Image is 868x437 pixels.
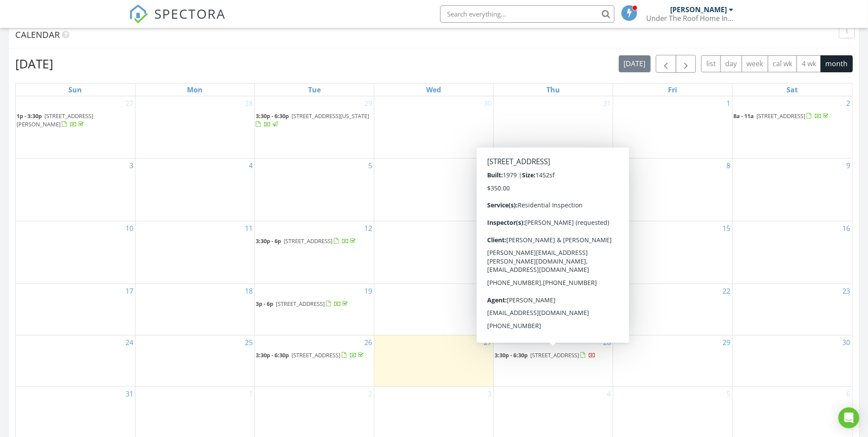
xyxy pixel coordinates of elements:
td: Go to August 9, 2025 [732,159,852,221]
a: Go to July 31, 2025 [601,96,613,110]
td: Go to August 10, 2025 [16,221,135,284]
a: 1p - 3:30p [STREET_ADDRESS][PERSON_NAME] [17,111,134,130]
a: Go to September 6, 2025 [844,387,852,401]
a: Go to August 15, 2025 [721,221,732,235]
a: Go to August 5, 2025 [366,159,374,173]
td: Go to August 18, 2025 [135,284,254,335]
a: Saturday [785,84,800,96]
a: Go to August 10, 2025 [124,221,135,235]
button: cal wk [768,55,797,72]
a: Friday [666,84,679,96]
td: Go to July 31, 2025 [494,96,613,159]
td: Go to July 30, 2025 [374,96,493,159]
a: Go to July 28, 2025 [243,96,254,110]
td: Go to August 11, 2025 [135,221,254,284]
span: [STREET_ADDRESS][PERSON_NAME] [17,112,93,128]
div: Open Intercom Messenger [838,407,859,428]
a: 8a - 11a [STREET_ADDRESS] [733,112,830,120]
td: Go to July 29, 2025 [254,96,374,159]
button: list [701,55,721,72]
a: Go to July 29, 2025 [363,96,374,110]
span: 8a - 11a [733,112,754,120]
a: Sunday [67,84,84,96]
span: [STREET_ADDRESS][US_STATE] [292,112,369,120]
a: Go to August 24, 2025 [124,335,135,349]
td: Go to August 5, 2025 [254,159,374,221]
td: Go to August 13, 2025 [374,221,493,284]
a: 3p - 6p [STREET_ADDRESS] [256,299,373,309]
td: Go to August 30, 2025 [732,335,852,386]
a: 3:30p - 6:30p [STREET_ADDRESS] [256,351,365,359]
td: Go to August 28, 2025 [494,335,613,386]
span: Calendar [15,29,60,41]
span: 3:30p - 6:30p [256,351,289,359]
td: Go to August 27, 2025 [374,335,493,386]
a: Go to August 1, 2025 [725,96,732,110]
a: Go to August 21, 2025 [601,284,613,298]
td: Go to August 15, 2025 [613,221,732,284]
a: Go to August 19, 2025 [363,284,374,298]
a: Go to August 6, 2025 [486,159,493,173]
span: SPECTORA [154,4,226,23]
div: [PERSON_NAME] [670,5,727,14]
a: 3:30p - 6:30p [STREET_ADDRESS][US_STATE] [256,111,373,130]
a: Go to August 17, 2025 [124,284,135,298]
td: Go to August 6, 2025 [374,159,493,221]
td: Go to August 3, 2025 [16,159,135,221]
a: Go to September 2, 2025 [366,387,374,401]
span: [STREET_ADDRESS][PERSON_NAME] [515,174,607,182]
a: Go to September 5, 2025 [725,387,732,401]
span: 1p - 3:30p [17,112,42,120]
td: Go to August 4, 2025 [135,159,254,221]
a: Go to September 4, 2025 [605,387,613,401]
a: Go to August 18, 2025 [243,284,254,298]
a: Go to August 30, 2025 [841,335,852,349]
span: 3p - 6p [495,174,512,182]
a: Go to August 12, 2025 [363,221,374,235]
a: Go to September 3, 2025 [486,387,493,401]
a: 3:30p - 6:30p [STREET_ADDRESS] [495,350,612,361]
a: Tuesday [306,84,322,96]
a: 3p - 6p [STREET_ADDRESS][PERSON_NAME] [495,174,607,190]
span: 3:30p - 6:30p [256,112,289,120]
span: [STREET_ADDRESS] [276,300,325,308]
a: Go to August 16, 2025 [841,221,852,235]
a: 3:30p - 6:30p [STREET_ADDRESS] [256,350,373,361]
button: Next month [676,55,696,73]
a: Monday [185,84,204,96]
span: 3p - 6p [256,300,273,308]
span: 3:30p - 6p [256,237,281,245]
a: Go to August 3, 2025 [128,159,135,173]
td: Go to August 26, 2025 [254,335,374,386]
a: Go to July 27, 2025 [124,96,135,110]
a: Go to September 1, 2025 [247,387,254,401]
a: Go to August 29, 2025 [721,335,732,349]
td: Go to August 21, 2025 [494,284,613,335]
a: 3:30p - 6:30p [STREET_ADDRESS] [495,351,596,359]
a: 3:30p - 6:30p [STREET_ADDRESS][PERSON_NAME] [495,236,612,255]
td: Go to August 7, 2025 [494,159,613,221]
td: Go to August 16, 2025 [732,221,852,284]
a: 3:30p - 6:30p [STREET_ADDRESS][US_STATE] [256,112,369,128]
a: 1p - 3:30p [STREET_ADDRESS][PERSON_NAME] [17,112,93,128]
a: Go to August 22, 2025 [721,284,732,298]
a: Go to July 30, 2025 [482,96,493,110]
a: Go to August 20, 2025 [482,284,493,298]
h2: [DATE] [15,55,53,72]
a: Go to August 28, 2025 [601,335,613,349]
button: [DATE] [619,55,651,72]
a: 3p - 6p [STREET_ADDRESS][PERSON_NAME] [495,173,612,192]
button: Previous month [656,55,676,73]
a: Go to August 23, 2025 [841,284,852,298]
a: Thursday [545,84,562,96]
img: The Best Home Inspection Software - Spectora [129,4,148,24]
button: month [821,55,853,72]
a: 8a - 11a [STREET_ADDRESS] [733,111,851,122]
span: [STREET_ADDRESS][PERSON_NAME] [495,237,579,253]
td: Go to August 23, 2025 [732,284,852,335]
a: Go to August 31, 2025 [124,387,135,401]
td: Go to August 22, 2025 [613,284,732,335]
span: 3:30p - 6:30p [495,237,528,245]
td: Go to July 27, 2025 [16,96,135,159]
td: Go to August 29, 2025 [613,335,732,386]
